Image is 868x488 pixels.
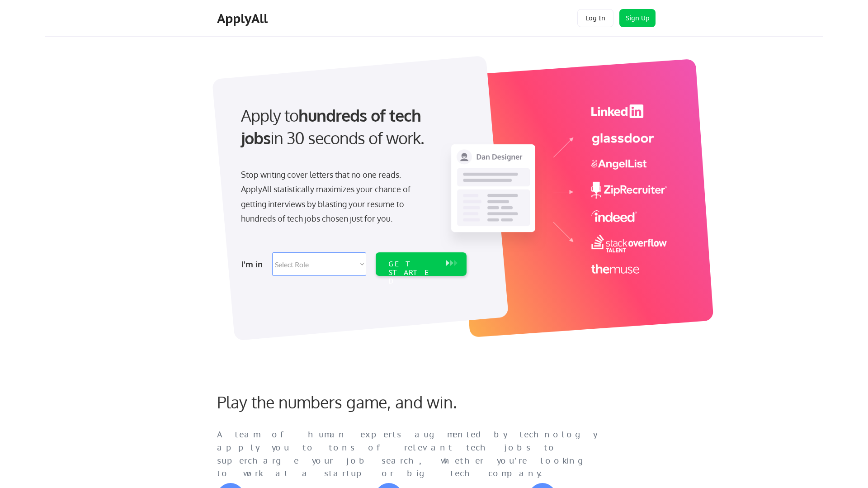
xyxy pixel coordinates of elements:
div: I'm in [241,257,267,271]
div: GET STARTED [388,260,437,286]
strong: hundreds of tech jobs [241,105,425,148]
div: Stop writing cover letters that no one reads. ApplyAll statistically maximizes your chance of get... [241,167,427,226]
div: A team of human experts augmented by technology apply you to tons of relevant tech jobs to superc... [217,428,615,480]
button: Log In [577,9,613,27]
div: Play the numbers game, and win. [217,392,497,412]
div: Apply to in 30 seconds of work. [241,104,463,150]
div: ApplyAll [217,11,270,26]
button: Sign Up [619,9,656,27]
